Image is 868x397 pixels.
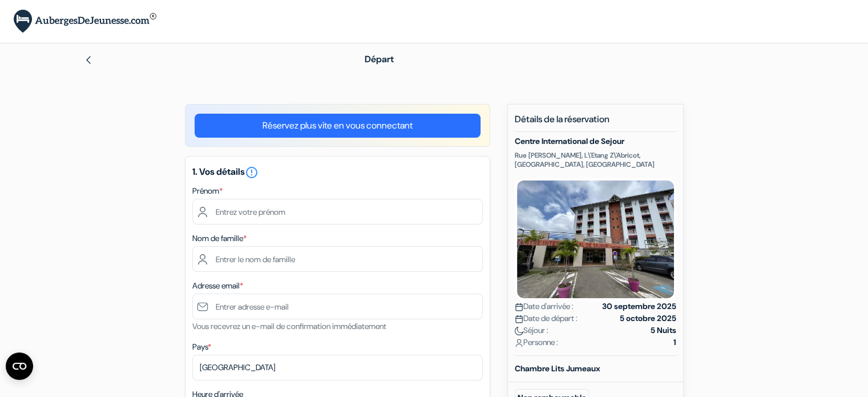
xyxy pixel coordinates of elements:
strong: 1 [673,336,676,348]
input: Entrer adresse e-mail [192,294,483,319]
strong: 30 septembre 2025 [602,300,676,312]
img: user_icon.svg [515,339,523,347]
span: Séjour : [515,324,548,336]
img: left_arrow.svg [84,55,93,65]
b: Chambre Lits Jumeaux [515,363,600,374]
span: Date d'arrivée : [515,300,574,312]
img: calendar.svg [515,315,523,323]
img: AubergesDeJeunesse.com [14,10,156,33]
h5: Centre International de Sejour [515,137,676,146]
label: Pays [192,341,211,353]
small: Vous recevrez un e-mail de confirmation immédiatement [192,321,386,331]
p: Rue [PERSON_NAME], L\'Etang Z\'Abricot, [GEOGRAPHIC_DATA], [GEOGRAPHIC_DATA] [515,151,676,169]
strong: 5 octobre 2025 [620,312,676,324]
i: error_outline [245,166,259,179]
label: Prénom [192,185,223,197]
span: Personne : [515,336,558,348]
img: calendar.svg [515,303,523,311]
label: Nom de famille [192,232,247,244]
label: Adresse email [192,280,243,292]
input: Entrez votre prénom [192,199,483,224]
span: Départ [365,53,394,65]
strong: 5 Nuits [651,324,676,336]
span: Date de départ : [515,312,578,324]
h5: Détails de la réservation [515,114,676,132]
img: moon.svg [515,327,523,335]
a: Réservez plus vite en vous connectant [195,114,481,138]
input: Entrer le nom de famille [192,246,483,272]
h5: 1. Vos détails [192,166,483,179]
a: error_outline [245,166,259,178]
button: Ouvrir le widget CMP [6,352,33,380]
